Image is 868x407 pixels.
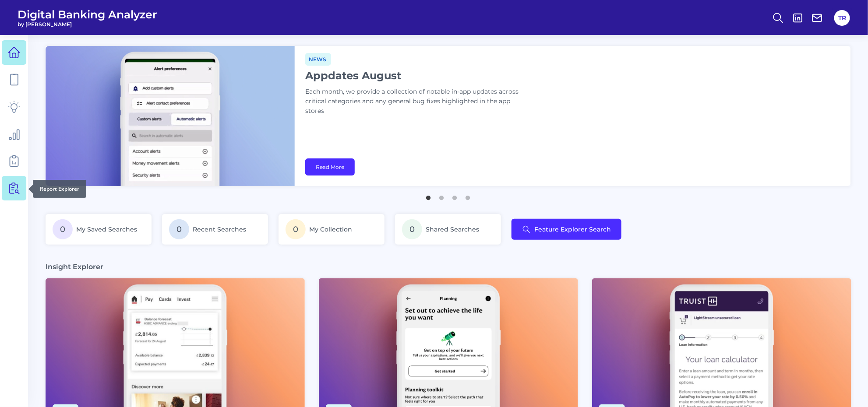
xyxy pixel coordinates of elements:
[193,225,246,233] span: Recent Searches
[18,8,157,21] span: Digital Banking Analyzer
[450,191,459,200] button: 3
[18,21,157,28] span: by [PERSON_NAME]
[424,191,433,200] button: 1
[286,219,306,239] span: 0
[33,180,86,198] div: Report Explorer
[305,69,524,82] h1: Appdates August
[305,55,331,63] a: News
[305,53,331,66] span: News
[309,225,352,233] span: My Collection
[46,46,295,186] img: bannerImg
[279,214,385,245] a: 0My Collection
[426,225,479,233] span: Shared Searches
[402,219,422,239] span: 0
[534,226,611,233] span: Feature Explorer Search
[76,225,137,233] span: My Saved Searches
[512,219,621,240] button: Feature Explorer Search
[305,158,355,175] a: Read More
[834,10,850,26] button: TR
[162,214,268,245] a: 0Recent Searches
[395,214,501,245] a: 0Shared Searches
[169,219,189,239] span: 0
[463,191,472,200] button: 4
[305,87,524,116] p: Each month, we provide a collection of notable in-app updates across critical categories and any ...
[53,219,73,239] span: 0
[46,262,103,271] h3: Insight Explorer
[437,191,446,200] button: 2
[46,214,152,245] a: 0My Saved Searches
